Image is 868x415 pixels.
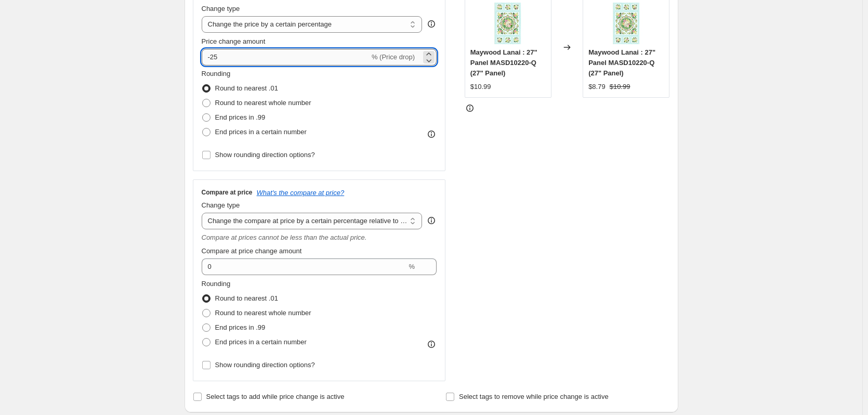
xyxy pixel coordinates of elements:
[606,3,647,44] img: MASD10220-Q__97070_80x.jpg
[409,263,415,270] span: %
[202,234,367,241] i: Compare at prices cannot be less than the actual price.
[215,361,315,369] span: Show rounding direction options?
[459,393,609,400] span: Select tags to remove while price change is active
[202,280,231,288] span: Rounding
[215,338,307,346] span: End prices in a certain number
[202,201,240,209] span: Change type
[470,82,491,92] div: $10.99
[215,323,266,331] span: End prices in .99
[372,53,415,61] span: % (Price drop)
[202,37,266,45] span: Price change amount
[257,189,345,197] button: What's the compare at price?
[202,247,302,255] span: Compare at price change amount
[470,48,537,77] span: Maywood Lanai : 27" Panel MASD10220-Q (27" Panel)
[215,113,266,121] span: End prices in .99
[202,5,240,12] span: Change type
[202,188,253,197] h3: Compare at price
[610,82,630,92] strike: $10.99
[215,294,278,302] span: Round to nearest .01
[426,19,437,29] div: help
[215,128,307,136] span: End prices in a certain number
[487,3,529,44] img: MASD10220-Q__97070_80x.jpg
[215,309,311,317] span: Round to nearest whole number
[202,49,370,66] input: -15
[202,70,231,77] span: Rounding
[215,151,315,159] span: Show rounding direction options?
[588,82,606,92] div: $8.79
[588,48,655,77] span: Maywood Lanai : 27" Panel MASD10220-Q (27" Panel)
[215,99,311,107] span: Round to nearest whole number
[426,215,437,226] div: help
[215,84,278,92] span: Round to nearest .01
[202,258,407,275] input: 20
[206,393,345,400] span: Select tags to add while price change is active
